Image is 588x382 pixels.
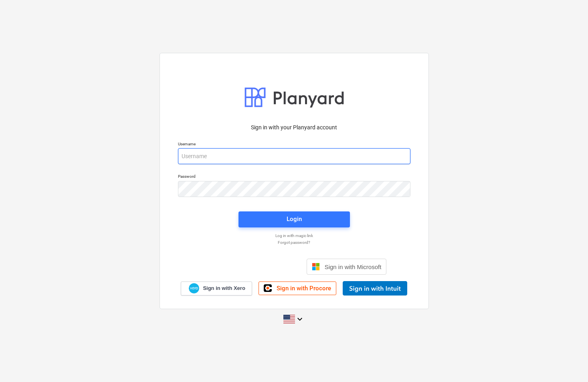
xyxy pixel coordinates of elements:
[325,263,382,270] span: Sign in with Microsoft
[277,285,331,292] span: Sign in with Procore
[198,258,304,275] iframe: Sisselogimine Google'i nupu abil
[178,148,410,164] input: Username
[178,123,410,132] p: Sign in with your Planyard account
[238,211,350,227] button: Login
[287,214,302,224] div: Login
[174,233,414,238] a: Log in with magic link
[295,314,305,324] i: keyboard_arrow_down
[189,283,199,294] img: Xero logo
[178,174,410,181] p: Password
[174,240,414,245] a: Forgot password?
[181,281,252,296] a: Sign in with Xero
[178,141,410,148] p: Username
[312,263,320,271] img: Microsoft logo
[203,285,245,292] span: Sign in with Xero
[259,281,336,295] a: Sign in with Procore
